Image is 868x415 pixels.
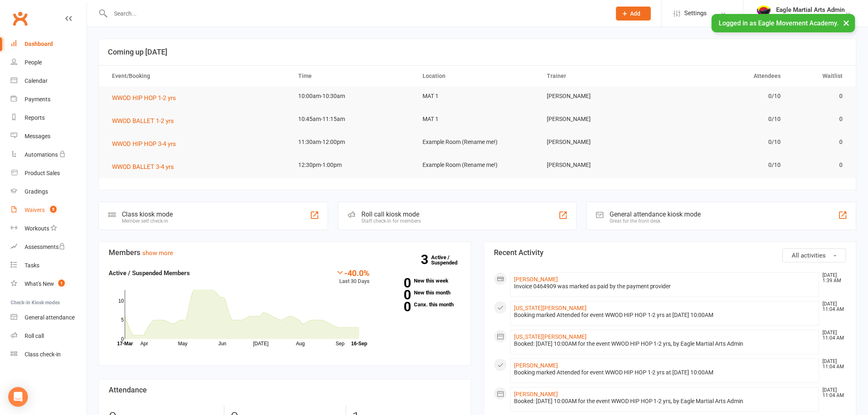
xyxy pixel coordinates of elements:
a: 3Active / Suspended [431,249,467,271]
span: WWOD BALLET 1-2 yrs [112,117,174,125]
th: Event/Booking [105,66,291,87]
div: Eagle Martial Arts Admin [777,6,845,14]
a: Clubworx [10,8,30,29]
strong: 0 [382,277,411,289]
strong: Active / Suspended Members [109,269,190,277]
div: Booking marked Attended for event WWOD HIP HOP 1-2 yrs at [DATE] 10:00AM [514,369,815,376]
th: Trainer [539,66,664,87]
td: Example Room (Rename me!) [415,155,539,175]
button: WWOD BALLET 1-2 yrs [112,116,180,126]
div: Dashboard [25,41,53,47]
div: Open Intercom Messenger [8,387,28,407]
a: Tasks [11,256,87,275]
time: [DATE] 11:04 AM [819,301,846,312]
th: Waitlist [788,66,850,87]
div: People [25,59,42,66]
div: Great for the front desk [610,218,701,224]
div: Eagle Movement Academy [777,14,845,21]
div: General attendance [25,314,75,321]
td: 0/10 [664,109,788,129]
a: Workouts [11,219,87,238]
div: Calendar [25,78,48,84]
time: [DATE] 11:04 AM [819,330,846,341]
div: Roll call [25,333,44,339]
h3: Members [109,249,461,257]
a: [US_STATE][PERSON_NAME] [514,305,587,311]
strong: 0 [382,301,411,313]
time: [DATE] 11:04 AM [819,359,846,369]
div: Messages [25,133,50,139]
span: Logged in as Eagle Movement Academy. [719,19,839,27]
td: 0/10 [664,132,788,152]
td: MAT 1 [415,109,539,129]
td: 10:00am-10:30am [291,87,416,106]
h3: Recent Activity [494,249,846,257]
time: [DATE] 1:39 AM [819,273,846,283]
div: Member self check-in [122,218,173,224]
h3: Attendance [109,386,461,394]
span: All activities [792,252,826,259]
td: 0 [788,109,850,129]
a: [PERSON_NAME] [514,276,558,283]
span: Settings [685,4,707,23]
div: Roll call kiosk mode [361,210,421,218]
a: Calendar [11,72,87,90]
div: Booking marked Attended for event WWOD HIP HOP 1-2 yrs at [DATE] 10:00AM [514,312,815,319]
a: 0New this week [382,278,461,283]
span: Add [630,10,641,17]
button: WWOD HIP HOP 3-4 yrs [112,139,182,149]
input: Search... [108,8,605,19]
div: Booked: [DATE] 10:00AM for the event WWOD HIP HOP 1-2 yrs, by Eagle Martial Arts Admin [514,340,815,347]
a: What's New1 [11,275,87,293]
td: Example Room (Rename me!) [415,132,539,152]
span: 1 [58,280,65,287]
th: Location [415,66,539,87]
td: [PERSON_NAME] [539,132,664,152]
a: General attendance kiosk mode [11,308,87,327]
div: Staff check-in for members [361,218,421,224]
td: 0 [788,132,850,152]
a: Reports [11,109,87,127]
a: Automations [11,146,87,164]
button: Add [616,7,651,21]
span: WWOD HIP HOP 1-2 yrs [112,94,176,102]
a: [PERSON_NAME] [514,391,558,397]
div: General attendance kiosk mode [610,210,701,218]
time: [DATE] 11:04 AM [819,388,846,398]
a: Payments [11,90,87,109]
strong: 3 [421,253,431,266]
a: Roll call [11,327,87,345]
div: Last 30 Days [336,268,370,286]
span: WWOD HIP HOP 3-4 yrs [112,140,176,148]
td: 0/10 [664,87,788,106]
a: Gradings [11,182,87,201]
div: Waivers [25,207,45,213]
div: What's New [25,280,54,287]
strong: 0 [382,289,411,301]
td: 12:30pm-1:00pm [291,155,416,175]
div: Invoice 0464909 was marked as paid by the payment provider [514,283,815,290]
th: Attendees [664,66,788,87]
div: Payments [25,96,50,103]
button: All activities [783,249,846,262]
h3: Coming up [DATE] [108,48,847,56]
div: Reports [25,114,45,121]
span: WWOD BALLET 3-4 yrs [112,163,174,171]
div: Class check-in [25,351,61,358]
span: 5 [50,206,57,213]
td: 11:30am-12:00pm [291,132,416,152]
a: 0Canx. this month [382,302,461,307]
button: WWOD HIP HOP 1-2 yrs [112,93,182,103]
a: Class kiosk mode [11,345,87,364]
a: [US_STATE][PERSON_NAME] [514,333,587,340]
td: 0/10 [664,155,788,175]
a: [PERSON_NAME] [514,362,558,369]
a: Waivers 5 [11,201,87,219]
th: Time [291,66,416,87]
td: 0 [788,87,850,106]
td: MAT 1 [415,87,539,106]
div: Class kiosk mode [122,210,173,218]
a: show more [142,249,173,257]
button: × [839,14,854,32]
a: Assessments [11,238,87,256]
